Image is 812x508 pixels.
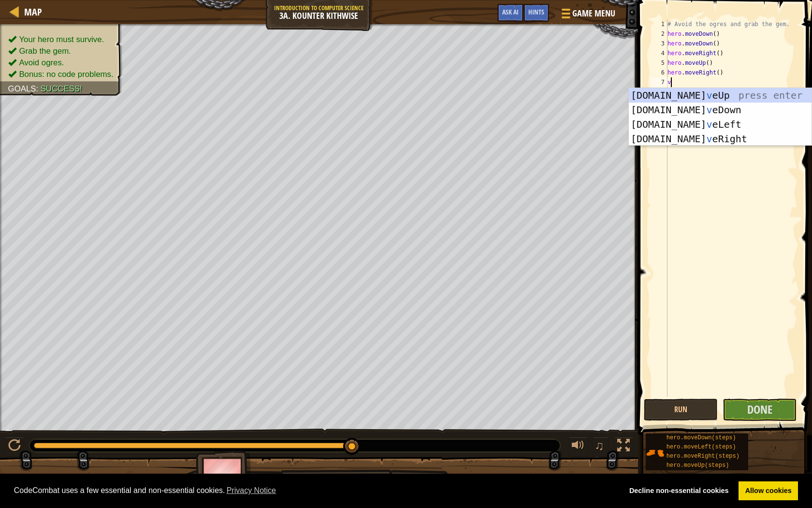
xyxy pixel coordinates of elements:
span: hero.moveDown(steps) [667,434,736,441]
div: 8 [652,87,667,97]
button: ♫ [593,437,609,457]
span: CodeCombat uses a few essential and non-essential cookies. [14,483,615,498]
span: Success! [41,84,82,93]
span: hero.moveRight(steps) [667,453,739,460]
button: Done [723,399,797,421]
button: Ask AI [497,4,523,22]
span: hero.moveLeft(steps) [667,444,736,450]
div: 6 [652,68,667,77]
div: 7 [652,77,667,87]
button: Run [644,399,718,421]
a: deny cookies [623,481,735,501]
span: hero.moveUp(steps) [667,462,729,469]
span: Game Menu [572,7,615,20]
button: Adjust volume [568,437,588,457]
a: allow cookies [739,481,798,501]
span: ♫ [594,438,604,453]
span: Hints [528,7,544,16]
span: Your hero must survive. [19,35,104,44]
span: Grab the gem. [19,46,71,56]
button: Ctrl + P: Pause [5,437,24,457]
li: Your hero must survive. [8,33,114,45]
button: Toggle fullscreen [614,437,633,457]
img: portrait.png [646,444,664,462]
img: thang_avatar_frame.png [196,450,252,504]
div: 1 [652,19,667,29]
span: : [36,84,41,93]
span: Goals [8,84,36,93]
span: Done [747,402,772,417]
li: Bonus: no code problems. [8,68,114,80]
li: Avoid ogres. [8,57,114,68]
div: 2 [652,29,667,39]
span: Bonus: no code problems. [19,70,113,79]
span: Ask AI [502,7,519,16]
span: Avoid ogres. [19,58,64,67]
button: Game Menu [554,4,621,27]
div: 3 [652,39,667,48]
li: Grab the gem. [8,45,114,57]
a: learn more about cookies [225,483,278,498]
a: Map [19,5,42,18]
span: Map [24,5,42,18]
div: 5 [652,58,667,68]
div: 4 [652,48,667,58]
